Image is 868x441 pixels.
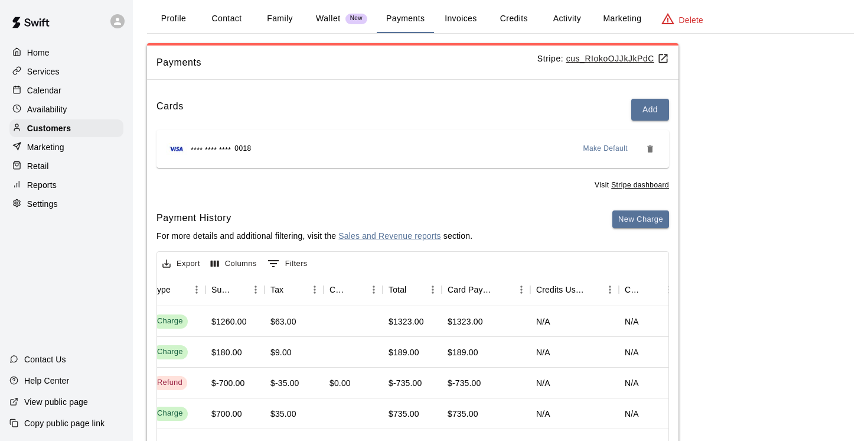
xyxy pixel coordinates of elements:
div: $735.00 [389,408,419,420]
div: Type [152,273,171,306]
div: $9.00 [270,346,292,358]
button: Credits [487,5,540,33]
div: Calendar [9,82,123,99]
div: Tax [265,273,324,306]
button: Menu [365,281,383,299]
a: Settings [9,195,123,213]
a: Sales and Revenue reports [338,231,440,241]
a: Marketing [9,138,123,156]
p: Delete [679,14,703,26]
a: Retail [9,157,123,175]
div: $-700.00 [211,377,244,389]
span: Payments [156,55,537,70]
div: Type [146,273,205,306]
p: Copy public page link [24,417,105,429]
p: Customers [27,122,71,134]
div: Charge [157,316,183,327]
p: Retail [27,160,49,172]
div: $-735.00 [389,377,422,389]
div: Credits Used [530,273,619,306]
button: Sort [644,281,660,298]
div: Credits Used [536,273,585,306]
button: Menu [424,281,442,299]
button: Family [253,5,306,33]
h6: Payment History [156,210,472,226]
div: Card Payment [448,273,496,306]
div: $0.00 [329,377,351,389]
button: Select columns [208,255,260,273]
span: 0018 [234,143,251,155]
div: N/A [625,377,639,389]
div: N/A [536,346,550,358]
a: Stripe dashboard [611,181,669,189]
button: Invoices [434,5,487,33]
span: New [345,15,367,22]
button: Menu [601,281,619,299]
h6: Cards [156,99,184,121]
p: Services [27,66,60,77]
button: Export [159,255,203,273]
div: N/A [625,346,639,358]
button: Show filters [265,254,311,273]
div: N/A [536,408,550,420]
p: Stripe: [537,53,669,65]
div: basic tabs example [147,5,854,33]
button: Menu [188,281,205,299]
p: Help Center [24,375,69,387]
p: Home [27,47,50,59]
p: View public page [24,396,88,408]
button: Contact [200,5,253,33]
button: Sort [283,281,300,298]
div: $-35.00 [270,377,299,389]
div: Total [383,273,442,306]
div: $180.00 [211,346,242,358]
button: Menu [513,281,530,299]
div: $1323.00 [389,316,424,327]
button: Sort [171,281,187,298]
div: Custom Fee [329,273,348,306]
button: Sort [496,281,513,298]
button: Sort [348,281,365,298]
div: Refund [157,377,182,388]
button: Menu [306,281,324,299]
div: N/A [625,408,639,420]
div: Charge [157,346,183,358]
div: Custom Fee [324,273,383,306]
div: $189.00 [389,346,419,358]
p: Calendar [27,85,61,96]
div: N/A [536,316,550,327]
button: Activity [540,5,593,33]
div: $700.00 [211,408,242,420]
a: Services [9,63,123,80]
button: Make Default [579,140,633,158]
div: Subtotal [211,273,230,306]
div: $735.00 [448,408,478,420]
div: N/A [536,377,550,389]
span: Make Default [583,143,628,155]
button: New Charge [612,210,669,229]
a: Reports [9,176,123,194]
div: Tax [270,273,283,306]
p: Availability [27,103,67,115]
div: Coupon [619,273,678,306]
a: Availability [9,100,123,118]
button: Menu [660,281,678,299]
div: Home [9,44,123,61]
div: $1323.00 [448,316,483,327]
div: $63.00 [270,316,296,327]
div: N/A [625,316,639,327]
button: Marketing [593,5,651,33]
u: cus_RIokoOJJkJkPdC [566,54,669,63]
div: Charge [157,408,183,419]
p: Marketing [27,141,64,153]
button: Sort [406,281,423,298]
p: For more details and additional filtering, visit the section. [156,230,472,242]
div: Coupon [625,273,644,306]
p: Contact Us [24,354,66,365]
